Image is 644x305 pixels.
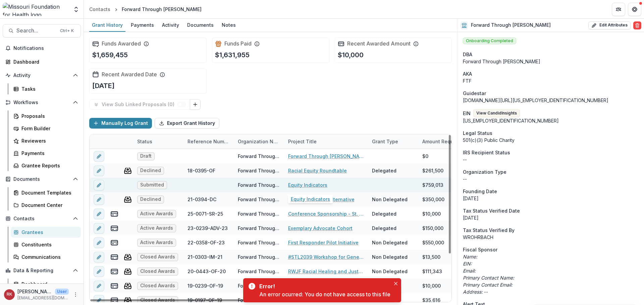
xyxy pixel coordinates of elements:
[463,207,520,214] span: Tax Status Verified Date
[463,58,639,65] div: Forward Through [PERSON_NAME]
[219,19,238,32] a: Notes
[463,214,639,221] p: [DATE]
[463,175,639,182] p: --
[372,196,408,203] div: Non Delegated
[463,275,514,281] i: Primary Contact Name:
[21,253,75,260] div: Communications
[422,282,441,289] div: $10,000
[13,100,70,105] span: Workflows
[463,90,486,97] span: Guidestar
[7,292,12,297] div: Renee Klann
[3,265,81,276] button: Open Data & Reporting
[588,21,631,29] button: Edit Attributes
[11,160,81,171] a: Grantee Reports
[94,237,104,248] button: edit
[11,110,81,122] a: Proposals
[110,239,118,247] button: view-payments
[224,41,252,47] h2: Funds Paid
[187,253,222,260] div: 21-0303-IM-21
[128,19,157,32] a: Payments
[94,252,104,262] button: edit
[11,227,81,238] a: Grantees
[3,174,81,184] button: Open Documents
[372,239,408,246] div: Non Delegated
[288,239,359,246] a: First Responder Pilot Initiative
[110,296,118,304] button: view-payments
[238,268,280,275] div: Forward Through [PERSON_NAME]
[368,134,418,149] div: Grant Type
[234,134,284,149] div: Organization Name
[13,58,75,65] div: Dashboard
[110,282,118,290] button: view-payments
[21,189,75,196] div: Document Templates
[288,181,327,188] a: Equity Indicators
[463,227,515,234] span: Tax Status Verified By
[422,196,444,203] div: $350,000
[238,225,280,232] div: Forward Through [PERSON_NAME]
[133,134,183,149] div: Status
[102,102,177,107] p: View Sub Linked Proposals ( 0 )
[463,282,513,288] i: Primary Contact Email:
[422,210,441,217] div: $10,000
[21,112,75,120] div: Proposals
[187,225,228,232] div: 23-0239-ADV-23
[633,21,641,29] button: Delete
[89,20,125,30] div: Grant History
[94,223,104,234] button: edit
[238,297,280,304] div: Forward Through [PERSON_NAME]
[190,99,201,110] button: Link Grants
[463,268,476,274] i: Email:
[122,6,202,13] div: Forward Through [PERSON_NAME]
[183,134,234,149] div: Reference Number
[422,268,442,275] div: $111,343
[13,46,78,51] span: Notifications
[3,97,81,108] button: Open Workflows
[21,281,75,288] div: Dashboard
[418,134,485,149] div: Amount Requested
[21,85,75,92] div: Tasks
[11,135,81,146] a: Reviewers
[140,211,173,217] span: Active Awards
[422,153,428,160] div: $0
[372,253,408,260] div: Non Delegated
[187,268,226,275] div: 20-0443-OF-20
[238,153,280,160] div: Forward Through [PERSON_NAME]
[94,151,104,162] button: edit
[140,269,175,274] span: Closed Awards
[463,110,471,117] p: EIN
[92,50,128,60] p: $1,659,455
[94,266,104,277] button: edit
[3,213,81,224] button: Open Contacts
[140,254,175,260] span: Closed Awards
[94,180,104,190] button: edit
[238,253,280,260] div: Forward Through [PERSON_NAME]
[234,138,284,145] div: Organization Name
[463,188,497,195] span: Founding Date
[372,268,408,275] div: Non Delegated
[463,77,639,84] p: FTF
[21,162,75,169] div: Grantee Reports
[463,254,477,259] i: Name:
[463,168,506,175] span: Organization Type
[17,288,52,295] p: [PERSON_NAME]
[288,268,364,275] a: RWJF Racial Healing and Justice Fund Project Management
[187,167,215,174] div: 18-0395-OF
[422,167,443,174] div: $261,500
[238,239,280,246] div: Forward Through [PERSON_NAME]
[463,195,639,202] div: [DATE]
[422,253,440,260] div: $13,500
[140,225,173,231] span: Active Awards
[372,210,396,217] div: Delegated
[140,240,173,245] span: Active Awards
[102,41,141,47] h2: Funds Awarded
[87,4,204,14] nav: breadcrumb
[110,253,118,261] button: view-payments
[140,197,161,202] span: Declined
[463,156,639,163] div: --
[463,117,639,124] div: [US_EMPLOYER_IDENTIFICATION_NUMBER]
[11,83,81,94] a: Tasks
[187,282,223,289] div: 19-0239-OF-19
[463,149,510,156] span: IRS Recipient Status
